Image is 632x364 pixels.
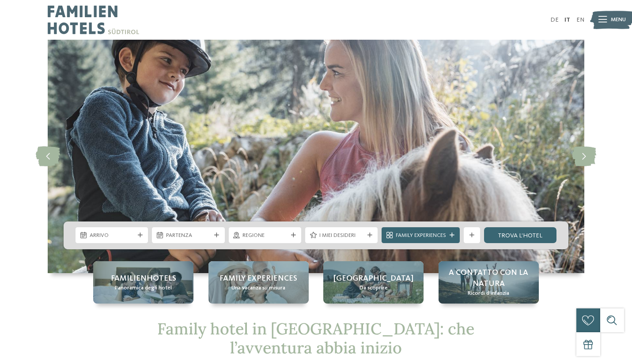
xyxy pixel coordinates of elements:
[484,227,556,243] a: trova l’hotel
[48,40,584,273] img: Family hotel in Trentino Alto Adige: la vacanza ideale per grandi e piccini
[157,319,474,358] span: Family hotel in [GEOGRAPHIC_DATA]: che l’avventura abbia inizio
[564,17,570,23] a: IT
[166,232,211,240] span: Partenza
[611,16,626,24] span: Menu
[90,232,134,240] span: Arrivo
[396,232,446,240] span: Family Experiences
[323,261,424,304] a: Family hotel in Trentino Alto Adige: la vacanza ideale per grandi e piccini [GEOGRAPHIC_DATA] Da ...
[219,273,297,284] span: Family experiences
[447,267,531,289] span: A contatto con la natura
[115,284,172,292] span: Panoramica degli hotel
[576,17,584,23] a: EN
[360,284,388,292] span: Da scoprire
[319,232,364,240] span: I miei desideri
[550,17,559,23] a: DE
[208,261,309,304] a: Family hotel in Trentino Alto Adige: la vacanza ideale per grandi e piccini Family experiences Un...
[242,232,287,240] span: Regione
[111,273,176,284] span: Familienhotels
[468,289,509,297] span: Ricordi d’infanzia
[231,284,285,292] span: Una vacanza su misura
[333,273,413,284] span: [GEOGRAPHIC_DATA]
[93,261,193,304] a: Family hotel in Trentino Alto Adige: la vacanza ideale per grandi e piccini Familienhotels Panora...
[439,261,539,304] a: Family hotel in Trentino Alto Adige: la vacanza ideale per grandi e piccini A contatto con la nat...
